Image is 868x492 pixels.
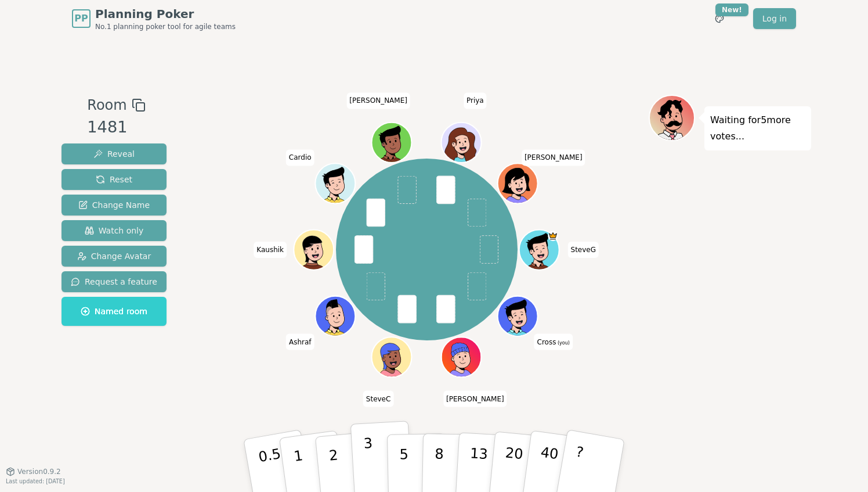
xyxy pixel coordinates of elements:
button: Reveal [62,143,167,164]
span: Click to change your name [286,149,314,166]
button: Click to change your avatar [499,297,537,335]
div: 1481 [87,116,145,139]
span: PP [74,12,88,26]
span: Last updated: [DATE] [6,478,65,484]
span: Click to change your name [464,92,487,109]
span: Room [87,95,126,116]
button: Change Name [62,195,167,216]
span: Version 0.9.2 [17,467,61,476]
span: Named room [81,306,147,317]
p: Waiting for 5 more votes... [710,112,805,145]
span: No.1 planning poker tool for agile teams [95,22,236,31]
span: Watch only [85,225,144,236]
span: Click to change your name [286,334,314,350]
span: Planning Poker [95,6,236,22]
span: Change Name [78,199,150,211]
span: Click to change your name [522,149,585,166]
a: PPPlanning PokerNo.1 planning poker tool for agile teams [72,6,236,31]
button: Change Avatar [62,246,167,267]
span: Click to change your name [254,242,287,258]
span: Request a feature [71,276,157,288]
button: Request a feature [62,271,167,292]
button: Named room [62,297,167,326]
button: New! [709,8,730,29]
span: Click to change your name [346,92,410,109]
button: Watch only [62,220,167,241]
span: Change Avatar [77,250,151,262]
span: SteveG is the host [548,231,558,241]
span: Click to change your name [363,391,394,407]
span: Reset [96,174,132,185]
span: Click to change your name [443,391,507,407]
a: Log in [753,8,796,29]
span: Click to change your name [534,334,573,350]
button: Version0.9.2 [6,467,61,476]
span: Click to change your name [568,242,599,258]
span: Reveal [93,148,135,160]
span: (you) [556,340,570,346]
div: New! [715,3,748,16]
button: Reset [62,169,167,190]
